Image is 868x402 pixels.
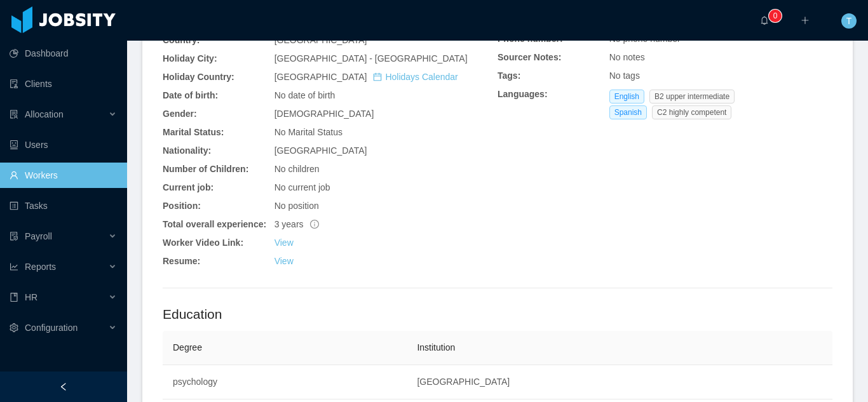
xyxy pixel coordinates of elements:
[163,90,218,100] b: Date of birth:
[310,220,319,229] span: info-circle
[275,238,294,248] a: View
[163,72,234,82] b: Holiday Country:
[10,193,117,218] a: icon: profileTasks
[846,13,852,29] span: T
[609,52,645,62] span: No notes
[498,52,561,62] b: Sourcer Notes:
[769,10,782,22] sup: 0
[25,109,64,119] span: Allocation
[10,232,18,241] i: icon: file-protect
[163,201,201,211] b: Position:
[275,145,367,156] span: [GEOGRAPHIC_DATA]
[760,16,769,25] i: icon: bell
[163,145,211,156] b: Nationality:
[10,110,18,119] i: icon: solution
[163,127,224,137] b: Marital Status:
[275,201,319,211] span: No position
[407,365,832,399] td: [GEOGRAPHIC_DATA]
[25,262,56,272] span: Reports
[10,132,117,157] a: icon: robotUsers
[373,72,382,81] i: icon: calendar
[275,72,458,82] span: [GEOGRAPHIC_DATA]
[275,90,336,100] span: No date of birth
[498,70,520,81] b: Tags:
[10,163,117,188] a: icon: userWorkers
[163,164,248,174] b: Number of Children:
[275,109,374,119] span: [DEMOGRAPHIC_DATA]
[801,16,810,25] i: icon: plus
[163,304,832,325] h2: Education
[10,41,117,66] a: icon: pie-chartDashboard
[275,182,330,192] span: No current job
[609,69,832,83] div: No tags
[10,293,18,302] i: icon: book
[25,292,37,302] span: HR
[609,90,644,104] span: English
[163,53,217,64] b: Holiday City:
[275,219,319,229] span: 3 years
[417,342,455,352] span: Institution
[609,105,647,119] span: Spanish
[652,105,731,119] span: C2 highly competent
[275,256,294,266] a: View
[275,127,342,137] span: No Marital Status
[275,53,468,64] span: [GEOGRAPHIC_DATA] - [GEOGRAPHIC_DATA]
[163,238,243,248] b: Worker Video Link:
[163,109,197,119] b: Gender:
[25,323,78,333] span: Configuration
[163,365,407,399] td: psychology
[10,262,18,271] i: icon: line-chart
[163,182,214,192] b: Current job:
[173,342,202,352] span: Degree
[10,71,117,97] a: icon: auditClients
[25,231,52,241] span: Payroll
[498,89,548,99] b: Languages:
[275,164,320,174] span: No children
[10,323,18,332] i: icon: setting
[163,256,200,266] b: Resume:
[373,72,458,82] a: icon: calendarHolidays Calendar
[163,219,266,229] b: Total overall experience:
[649,90,735,104] span: B2 upper intermediate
